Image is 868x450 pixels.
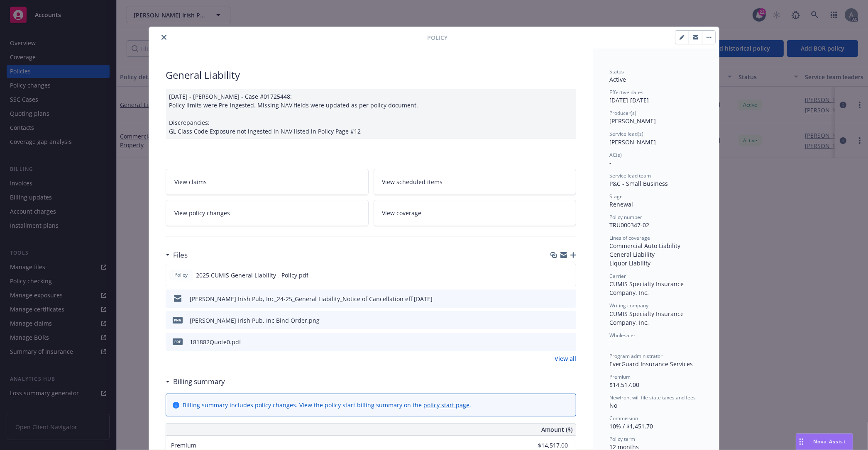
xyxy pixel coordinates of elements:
[166,89,576,139] div: [DATE] - [PERSON_NAME] - Case #01725448: Policy limits were Pre-ingested. Missing NAV fields were...
[609,138,656,146] span: [PERSON_NAME]
[609,353,663,360] span: Program administrator
[609,172,651,179] span: Service lead team
[173,250,188,260] h3: Files
[609,360,693,368] span: EverGuard Insurance Services
[609,302,648,309] span: Writing company
[609,130,643,137] span: Service lead(s)
[609,75,626,83] span: Active
[166,376,225,387] div: Billing summary
[183,401,471,409] div: Billing summary includes policy changes. View the policy start billing summary on the .
[609,214,642,221] span: Policy number
[609,401,617,409] span: No
[565,294,573,303] button: preview file
[427,33,447,42] span: Policy
[552,294,559,303] button: download file
[555,354,576,363] a: View all
[609,200,633,208] span: Renewal
[196,271,308,280] span: 2025 CUMIS General Liability - Policy.pdf
[171,441,196,449] span: Premium
[552,316,559,325] button: download file
[609,180,668,187] span: P&C - Small Business
[382,178,443,186] span: View scheduled items
[609,422,653,430] span: 10% / $1,451.70
[166,200,369,226] a: View policy changes
[565,316,573,325] button: preview file
[565,338,573,346] button: preview file
[609,415,638,422] span: Commission
[609,89,643,96] span: Effective dates
[166,68,576,82] div: General Liability
[166,169,369,195] a: View claims
[173,271,189,279] span: Policy
[609,272,626,280] span: Carrier
[609,159,611,167] span: -
[609,310,685,326] span: CUMIS Specialty Insurance Company, Inc.
[609,221,649,229] span: TRU000347-02
[565,271,572,280] button: preview file
[190,294,433,303] div: [PERSON_NAME] Irish Pub, Inc_24-25_General Liability_Notice of Cancellation eff [DATE]
[609,89,702,105] div: [DATE] - [DATE]
[166,250,188,260] div: Files
[609,381,639,389] span: $14,517.00
[609,332,636,339] span: Wholesaler
[552,338,559,346] button: download file
[609,117,656,125] span: [PERSON_NAME]
[159,32,169,42] button: close
[552,271,558,280] button: download file
[796,434,807,450] div: Drag to move
[609,339,611,347] span: -
[609,151,622,158] span: AC(s)
[190,316,320,325] div: [PERSON_NAME] Irish Pub, Inc Bind Order.png
[609,241,702,250] div: Commercial Auto Liability
[609,250,702,259] div: General Liability
[609,234,650,241] span: Lines of coverage
[174,178,207,186] span: View claims
[609,68,624,75] span: Status
[382,209,422,217] span: View coverage
[541,425,572,434] span: Amount ($)
[609,394,696,401] span: Newfront will file state taxes and fees
[374,169,577,195] a: View scheduled items
[173,376,225,387] h3: Billing summary
[609,435,635,443] span: Policy term
[174,209,230,217] span: View policy changes
[609,373,631,380] span: Premium
[609,259,702,268] div: Liquor Liability
[813,438,846,445] span: Nova Assist
[190,338,241,346] div: 181882Quote0.pdf
[173,338,183,345] span: pdf
[173,317,183,323] span: png
[609,193,623,200] span: Stage
[374,200,577,226] a: View coverage
[609,109,636,117] span: Producer(s)
[796,433,853,450] button: Nova Assist
[423,401,469,409] a: policy start page
[609,280,685,297] span: CUMIS Specialty Insurance Company, Inc.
